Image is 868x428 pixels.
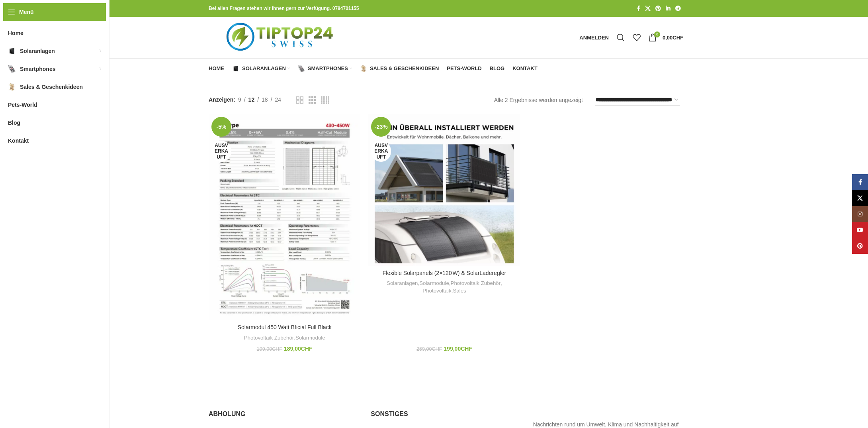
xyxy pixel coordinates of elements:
img: Smartphones [298,65,305,72]
span: Menü [19,8,34,16]
a: 18 [259,95,271,104]
a: Rasteransicht 3 [309,95,316,105]
p: Alle 2 Ergebnisse werden angezeigt [494,96,583,104]
span: 24 [275,96,282,103]
a: Rasteransicht 2 [296,95,303,105]
bdi: 199,00 [257,346,282,352]
img: Smartphones [8,65,16,73]
a: Photovoltaik [422,287,451,295]
span: Home [209,65,224,72]
a: Suche [613,29,629,45]
span: 9 [238,96,241,103]
bdi: 0,00 [663,35,683,41]
div: , , , , [372,280,516,294]
a: Solarmodule [419,280,449,287]
a: Facebook Social Link [634,3,643,14]
a: Rasteransicht 4 [321,95,329,105]
a: Sales & Geschenkideen [360,61,439,77]
a: Photovoltaik Zubehör [244,334,294,342]
div: , [213,334,356,342]
a: Anmelden [575,29,613,45]
a: Photovoltaik Zubehör [451,280,501,287]
a: Solarmodul 450 Watt Bficial Full Black [238,324,332,330]
span: Sales & Geschenkideen [20,80,83,94]
h5: Sonstiges [371,410,521,418]
span: Solaranlagen [242,65,286,72]
span: 0 [654,31,660,37]
a: Logo der Website [209,34,353,40]
div: Hauptnavigation [205,61,542,77]
a: Solarmodule [295,334,325,342]
a: YouTube Social Link [852,222,868,238]
span: CHF [673,35,683,41]
div: Meine Wunschliste [629,29,645,45]
select: Shop-Reihenfolge [595,94,680,106]
span: Sales & Geschenkideen [370,65,439,72]
a: Flexible Solarpanels (2×120 W) & SolarLaderegler [383,270,506,276]
h5: Abholung [209,410,359,418]
span: Smartphones [308,65,348,72]
span: -23% [371,117,391,137]
a: Pinterest Social Link [852,238,868,254]
span: Anmelden [579,35,609,40]
bdi: 189,00 [284,346,313,352]
span: 18 [262,96,268,103]
span: Ausverkauft [371,141,391,162]
a: LinkedIn Social Link [663,3,673,14]
a: Solarmodul 450 Watt Bficial Full Black [209,114,360,320]
bdi: 199,00 [444,346,472,352]
a: Pets-World [447,61,481,77]
span: Solaranlagen [20,44,55,58]
bdi: 259,00 [416,346,442,352]
img: Solaranlagen [232,65,239,72]
a: 12 [246,95,258,104]
a: 24 [272,95,284,104]
img: Sales & Geschenkideen [360,65,367,72]
a: Sales [453,287,466,295]
a: Blog [490,61,505,77]
span: Pets-World [8,98,37,112]
a: Facebook Social Link [852,174,868,190]
span: CHF [461,346,472,352]
span: Anzeigen [209,95,235,104]
a: Kontakt [512,61,538,77]
a: 0 0,00CHF [645,29,687,45]
span: 12 [248,96,255,103]
span: CHF [301,346,313,352]
span: CHF [432,346,442,352]
span: Home [8,26,23,40]
span: -5% [211,117,231,137]
a: Home [209,61,224,77]
a: 9 [235,95,244,104]
a: Solaranlagen [232,61,290,77]
span: Smartphones [20,62,55,76]
a: Solaranlagen [387,280,418,287]
span: CHF [272,346,282,352]
a: Flexible Solarpanels (2×120 W) & SolarLaderegler [368,114,520,266]
a: X Social Link [852,190,868,206]
a: Pinterest Social Link [653,3,663,14]
span: Blog [8,116,20,130]
img: Sales & Geschenkideen [8,83,16,91]
span: Ausverkauft [211,141,231,162]
span: Pets-World [447,65,481,72]
a: Telegram Social Link [673,3,683,14]
span: Kontakt [8,134,29,148]
img: Solaranlagen [8,47,16,55]
span: Kontakt [512,65,538,72]
strong: Bei allen Fragen stehen wir Ihnen gern zur Verfügung. 0784701155 [209,6,359,11]
span: Blog [490,65,505,72]
a: Smartphones [298,61,352,77]
a: Instagram Social Link [852,206,868,222]
a: X Social Link [643,3,653,14]
img: Tiptop24 Nachhaltige & Faire Produkte [209,17,353,58]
